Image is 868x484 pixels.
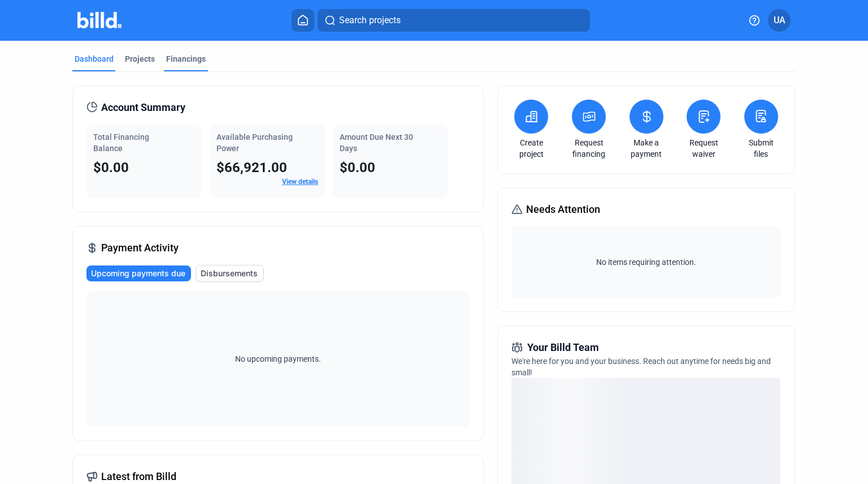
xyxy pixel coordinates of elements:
[91,268,185,279] span: Upcoming payments due
[125,53,155,65] div: Projects
[569,137,609,160] a: Request financing
[684,137,723,160] a: Request waiver
[526,202,600,217] span: Needs Attention
[86,265,191,281] button: Upcoming payments due
[77,12,122,28] img: Billd Company Logo
[101,100,185,115] span: Account Summary
[101,240,179,256] span: Payment Activity
[340,160,375,175] span: $0.00
[93,160,129,175] span: $0.00
[339,14,401,27] span: Search projects
[93,132,149,153] span: Total Financing Balance
[511,137,551,160] a: Create project
[768,9,791,32] button: UA
[318,9,590,32] button: Search projects
[228,353,328,365] span: No upcoming payments.
[774,14,785,27] span: UA
[340,132,413,153] span: Amount Due Next 30 Days
[741,137,781,160] a: Submit files
[516,256,776,268] span: No items requiring attention.
[282,178,318,186] a: View details
[75,53,114,65] div: Dashboard
[511,357,771,377] span: We're here for you and your business. Reach out anytime for needs big and small!
[627,137,666,160] a: Make a payment
[196,265,264,282] button: Disbursements
[216,160,287,175] span: $66,921.00
[527,340,599,355] span: Your Billd Team
[166,53,206,65] div: Financings
[201,268,258,279] span: Disbursements
[216,132,293,153] span: Available Purchasing Power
